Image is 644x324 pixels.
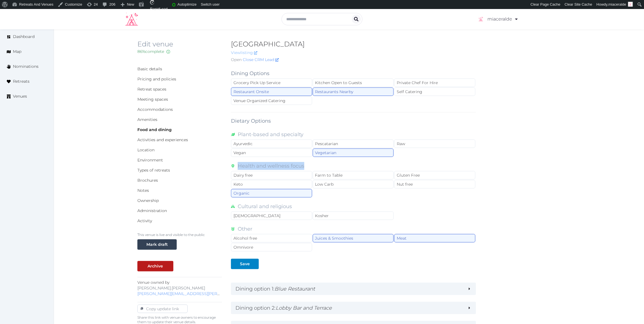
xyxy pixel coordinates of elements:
[231,139,312,148] div: Ayurvedic
[231,180,312,188] div: Keto
[137,188,149,193] a: Notes
[231,189,312,197] div: Organic
[394,171,475,179] div: Gluten Free
[238,225,252,234] label: Other
[137,117,157,122] a: Amenities
[137,49,164,54] span: 86 % complete
[313,139,394,148] div: Pescatarian
[394,234,475,242] div: Meat
[148,263,163,269] div: Archive
[313,180,394,188] div: Low Carb
[231,87,312,96] div: Restaurant Onsite
[137,178,158,183] a: Brochures
[137,198,159,203] a: Ownership
[313,78,394,87] div: Kitchen Open to Guests
[137,218,152,223] a: Activity
[137,305,188,313] button: Copy update link
[231,50,257,55] a: Viewlisting
[231,117,271,125] label: Dietary Options
[137,208,167,213] a: Administration
[137,40,222,49] h2: Edit venue
[137,127,172,132] a: Food and dining
[231,148,312,157] div: Vegan
[238,130,303,139] label: Plant-based and specialty
[231,40,476,49] h2: [GEOGRAPHIC_DATA]
[137,87,166,92] a: Retreat spaces
[137,137,188,142] a: Activities and experiences
[144,306,181,312] div: Copy update link
[137,168,170,173] a: Types of retreats
[13,49,21,55] span: Map
[235,285,463,293] h2: Dining option 1 :
[243,57,279,63] a: Close CRM Lead
[313,87,394,96] div: Restaurants Nearby
[238,202,292,211] label: Cultural and religious
[137,261,173,271] button: Archive
[231,243,312,251] div: Omnivore
[275,286,315,292] em: Blue Restaurant
[137,280,222,296] p: Venue owned by
[240,261,250,267] div: Save
[477,11,519,27] a: miaceralde
[394,139,475,148] div: Raw
[13,93,27,99] span: Venues
[137,291,309,296] a: [PERSON_NAME][EMAIL_ADDRESS][PERSON_NAME][PERSON_NAME][DOMAIN_NAME]
[231,259,259,269] button: Save
[137,147,155,152] a: Location
[231,234,312,242] div: Alcohol free
[231,78,312,87] div: Grocery Pick Up Service
[313,148,394,157] div: Vegetarian
[137,66,162,71] a: Basic details
[137,97,168,102] a: Meeting spaces
[565,2,592,6] span: Clear Site Cache
[13,64,38,69] span: Nominations
[231,69,269,77] label: Dining Options
[313,234,394,242] div: Juices & Smoothies
[137,157,163,163] a: Environment
[608,2,626,6] span: miaceralde
[137,107,173,112] a: Accommodations
[313,171,394,179] div: Farm to Table
[276,305,332,311] em: Lobby Bar and Terrace
[231,211,312,220] div: [DEMOGRAPHIC_DATA]
[231,96,312,105] div: Venue Organized Catering
[238,162,304,171] label: Health and wellness focus
[231,171,312,179] div: Dairy free
[13,78,30,84] span: Retreats
[231,57,242,63] span: Open
[394,78,475,87] div: Private Chef For Hire
[137,233,222,237] p: This venue is live and visible to the public
[137,76,176,82] a: Pricing and policies
[313,211,394,220] div: Kosher
[146,242,168,247] div: Mark draft
[235,304,463,312] h2: Dining option 2 :
[394,180,475,188] div: Nut free
[137,285,205,291] span: [PERSON_NAME].[PERSON_NAME]
[13,34,35,40] span: Dashboard
[137,239,177,250] button: Mark draft
[394,87,475,96] div: Self Catering
[531,2,561,6] span: Clear Page Cache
